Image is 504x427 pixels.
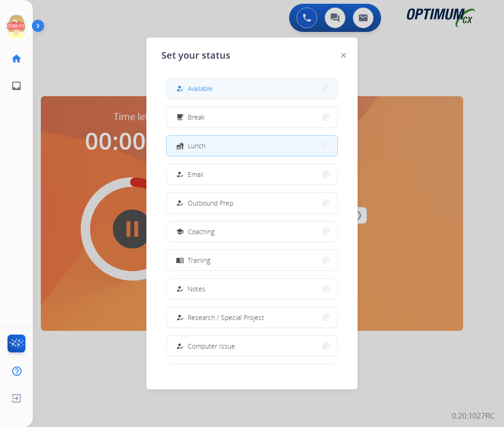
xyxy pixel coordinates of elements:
[176,285,184,293] mat-icon: how_to_reg
[188,198,233,208] span: Outbound Prep
[176,199,184,207] mat-icon: how_to_reg
[452,410,495,421] p: 0.20.1027RC
[188,341,235,351] span: Computer Issue
[176,142,184,150] mat-icon: fastfood
[176,313,184,321] mat-icon: how_to_reg
[167,250,337,270] button: Training
[188,84,213,93] span: Available
[341,53,346,58] img: close-button
[167,307,337,328] button: Research / Special Project
[167,193,337,213] button: Outbound Prep
[188,313,264,322] span: Research / Special Project
[176,342,184,350] mat-icon: how_to_reg
[188,141,206,151] span: Lunch
[188,169,203,179] span: Email
[167,221,337,242] button: Coaching
[176,84,184,92] mat-icon: how_to_reg
[167,136,337,156] button: Lunch
[167,107,337,127] button: Break
[188,227,214,236] span: Coaching
[161,49,230,62] span: Set your status
[167,164,337,184] button: Email
[176,170,184,178] mat-icon: how_to_reg
[176,228,184,236] mat-icon: school
[176,256,184,264] mat-icon: menu_book
[11,80,22,91] mat-icon: inbox
[176,113,184,121] mat-icon: free_breakfast
[167,78,337,99] button: Available
[167,336,337,356] button: Computer Issue
[188,255,210,265] span: Training
[167,365,337,385] button: Internet Issue
[11,53,22,64] mat-icon: home
[188,284,206,294] span: Notes
[167,279,337,299] button: Notes
[188,112,205,122] span: Break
